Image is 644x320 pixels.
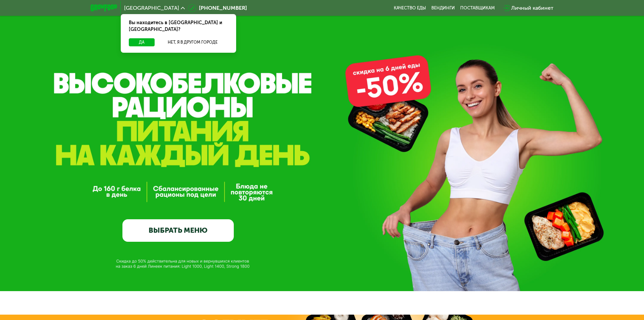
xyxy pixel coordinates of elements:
[511,4,553,12] div: Личный кабинет
[122,219,234,242] a: ВЫБРАТЬ МЕНЮ
[431,5,455,11] a: Вендинги
[129,38,155,46] button: Да
[394,5,426,11] a: Качество еды
[157,38,228,46] button: Нет, я в другом городе
[460,5,495,11] div: поставщикам
[188,4,247,12] a: [PHONE_NUMBER]
[124,5,179,11] span: [GEOGRAPHIC_DATA]
[121,14,236,38] div: Вы находитесь в [GEOGRAPHIC_DATA] и [GEOGRAPHIC_DATA]?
